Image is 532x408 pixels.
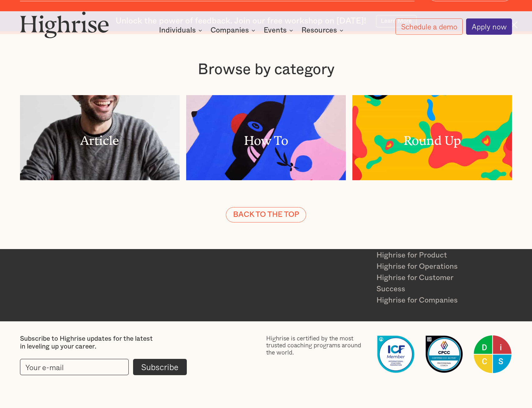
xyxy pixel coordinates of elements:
div: Subscribe to Highrise updates for the latest in leveling up your career. [20,335,153,351]
div: Events [264,27,287,34]
div: Companies [211,27,257,34]
img: Highrise logo [20,11,109,38]
a: BACK TO THE TOP [226,207,306,222]
div: Individuals [159,27,196,34]
div: Highrise is certified by the most trusted coaching programs around the world. [266,335,368,356]
a: Highrise for Customer Success [376,273,478,295]
form: current-footer-subscribe-form [20,359,187,375]
a: Highrise for Companies [376,295,478,306]
a: Highrise for Product [376,250,478,261]
input: Your e-mail [20,359,129,375]
input: Subscribe [133,359,187,375]
div: Companies [211,27,249,34]
a: Schedule a demo [395,18,463,34]
div: Events [264,27,295,34]
div: Resources [301,27,345,34]
div: Resources [301,27,337,34]
h3: Browse by category [20,61,512,79]
a: Apply now [466,18,512,35]
div: Individuals [159,27,204,34]
a: Highrise for Operations [376,261,478,273]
